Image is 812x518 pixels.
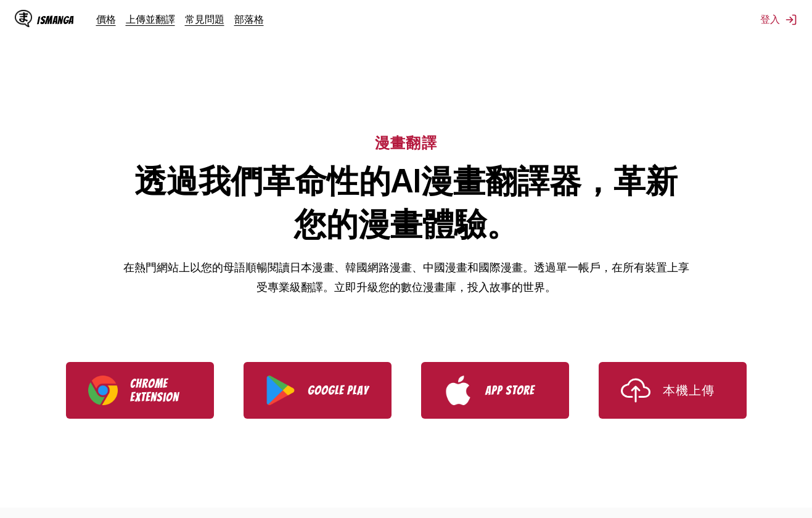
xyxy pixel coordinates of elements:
[244,362,392,419] a: Download IsManga from Google Play
[37,14,74,26] div: IsManga
[599,362,747,419] a: Use IsManga Local Uploader
[266,376,295,405] img: Google Play logo
[443,376,473,405] img: App Store logo
[15,10,96,30] a: IsManga LogoIsManga
[123,160,690,247] h1: 透過我們革命性的AI漫畫翻譯器，革新您的漫畫體驗。
[308,384,369,397] p: Google Play
[485,384,547,397] p: App Store
[375,133,438,153] h6: 漫畫翻譯
[123,258,690,297] p: 在熱門網站上以您的母語順暢閱讀日本漫畫、韓國網路漫畫、中國漫畫和國際漫畫。透過單一帳戶，在所有裝置上享受專業級翻譯。立即升級您的數位漫畫庫，投入故事的世界。
[234,13,264,25] a: 部落格
[785,14,797,26] img: Sign out
[66,362,214,419] a: Download IsManga Chrome Extension
[421,362,569,419] a: Download IsManga from App Store
[126,13,175,25] a: 上傳並翻譯
[185,13,224,25] a: 常見問題
[760,13,797,27] button: 登入
[96,13,116,25] a: 價格
[130,377,192,404] p: Chrome Extension
[621,376,650,405] img: Upload icon
[15,10,32,27] img: IsManga Logo
[663,382,724,399] p: 本機上傳
[88,376,118,405] img: Chrome logo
